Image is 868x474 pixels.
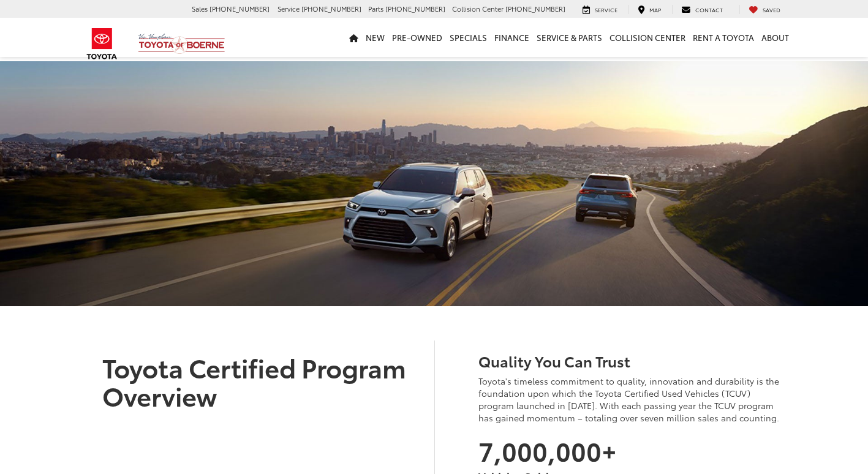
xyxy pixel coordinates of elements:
span: [PHONE_NUMBER] [505,4,565,13]
span: Contact [695,6,723,13]
span: [PHONE_NUMBER] [385,4,445,13]
a: Specials [446,18,491,57]
span: Map [649,6,661,13]
span: Parts [368,4,383,13]
span: Service [277,4,300,13]
a: About [758,18,793,57]
a: Service & Parts: Opens in a new tab [533,18,606,57]
a: Collision Center [606,18,689,57]
a: New [362,18,388,57]
span: Collision Center [452,4,504,13]
span: Sales [192,4,208,13]
a: Finance [491,18,533,57]
a: Rent a Toyota [689,18,758,57]
a: Home [345,18,362,57]
span: Service [595,6,617,13]
span: [PHONE_NUMBER] [301,4,361,13]
h3: Quality You Can Trust [478,353,783,369]
a: Map [628,5,670,15]
img: Toyota [79,24,125,64]
p: Toyota's timeless commitment to quality, innovation and durability is the foundation upon which t... [478,375,783,424]
a: Pre-Owned [388,18,446,57]
a: Service [573,5,627,15]
a: Contact [672,5,732,15]
h1: Toyota Certified Program Overview [102,353,408,409]
span: Saved [763,6,780,13]
span: [PHONE_NUMBER] [209,4,270,13]
img: Vic Vaughan Toyota of Boerne [138,33,225,55]
h2: 7,000,000+ [478,436,783,464]
a: My Saved Vehicles [739,5,790,15]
